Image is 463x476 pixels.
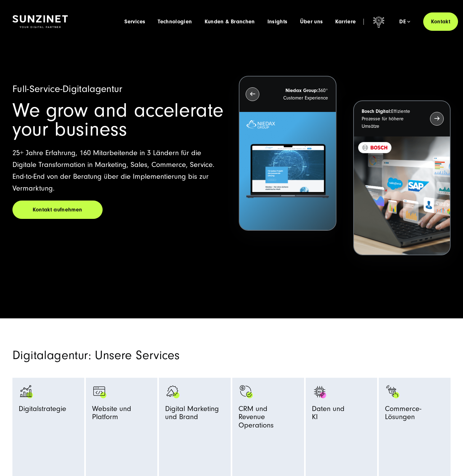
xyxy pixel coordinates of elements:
[12,201,103,219] a: Kontakt aufnehmen
[423,12,458,31] a: Kontakt
[238,384,298,475] a: Symbol mit einem Haken und einem Dollarzeichen. monetization-approve-business-products_white CRM ...
[92,405,151,424] span: Website und Platform
[354,136,450,255] img: BOSCH - Kundeprojekt - Digital Transformation Agentur SUNZINET
[19,405,66,416] span: Digitalstrategie
[158,19,192,25] a: Technologien
[12,83,123,95] span: Full-Service-Digitalagentur
[362,108,419,130] p: Effiziente Prozesse für höhere Umsätze
[12,15,68,28] img: SUNZINET Full Service Digital Agentur
[353,100,451,255] button: Bosch Digital:Effiziente Prozesse für höhere Umsätze BOSCH - Kundeprojekt - Digital Transformatio...
[300,19,323,25] a: Über uns
[165,405,219,424] span: Digital Marketing und Brand
[12,99,224,141] span: We grow and accelerate your business
[385,384,444,475] a: Bild eines Fingers, der auf einen schwarzen Einkaufswagen mit grünen Akzenten klickt: Digitalagen...
[271,87,328,102] p: 360° Customer Experience
[239,112,336,230] img: Letztes Projekt von Niedax. Ein Laptop auf dem die Niedax Website geöffnet ist, auf blauem Hinter...
[92,384,151,475] a: Browser Symbol als Zeichen für Web Development - Digitalagentur SUNZINET programming-browser-prog...
[312,384,371,462] a: KI 1 KI 1 Daten undKI
[362,109,391,114] strong: Bosch Digital:
[238,405,298,432] span: CRM und Revenue Operations
[12,147,224,194] p: 25+ Jahre Erfahrung, 160 Mitarbeitende in 3 Ländern für die Digitale Transformation in Marketing,...
[335,19,356,25] a: Karriere
[12,349,308,361] h2: Digitalagentur: Unsere Services
[267,19,288,25] a: Insights
[124,19,145,25] a: Services
[205,19,255,25] a: Kunden & Branchen
[19,384,78,475] a: analytics-graph-bar-business analytics-graph-bar-business_white Digitalstrategie
[385,405,444,424] span: Commerce-Lösungen
[312,405,345,424] span: Daten und KI
[399,19,410,25] div: de
[285,88,318,93] strong: Niedax Group:
[239,76,336,231] button: Niedax Group:360° Customer Experience Letztes Projekt von Niedax. Ein Laptop auf dem die Niedax W...
[165,384,225,462] a: advertising-megaphone-business-products_black advertising-megaphone-business-products_white Digit...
